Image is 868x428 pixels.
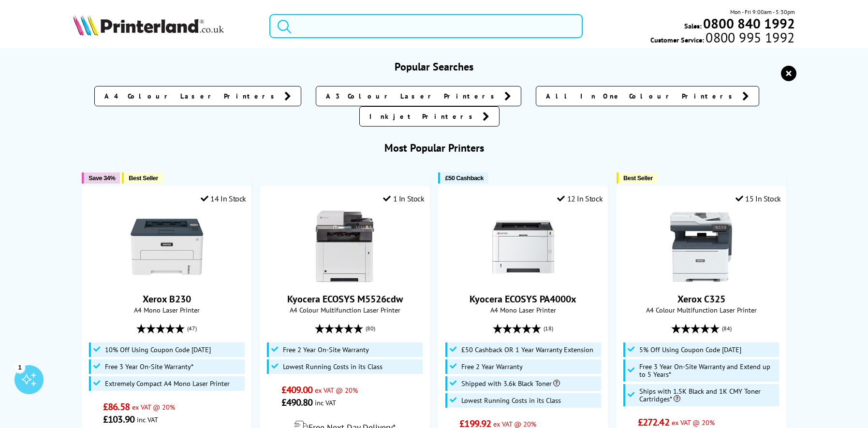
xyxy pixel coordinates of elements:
button: Best Seller [122,172,163,184]
span: Lowest Running Costs in its Class [461,397,561,404]
span: inc VAT [315,398,336,407]
div: 15 In Stock [736,194,781,203]
span: £409.00 [281,384,313,396]
h3: Most Popular Printers [73,141,794,155]
span: Free 2 Year On-Site Warranty [283,346,369,354]
span: Save 34% [88,174,115,182]
span: All In One Colour Printers [546,91,737,101]
span: £50 Cashback OR 1 Year Warranty Extension [461,346,593,354]
img: Xerox B230 [131,211,203,283]
div: 1 [15,362,25,372]
span: ex VAT @ 20% [132,402,175,412]
span: A4 Colour Multifunction Laser Printer [265,305,425,314]
a: Kyocera ECOSYS M5526cdw [309,275,381,285]
span: Shipped with 3.6k Black Toner [461,380,560,387]
div: 14 In Stock [201,194,246,203]
span: 10% Off Using Coupon Code [DATE] [105,346,211,354]
span: Ships with 1.5K Black and 1K CMY Toner Cartridges* [639,387,777,403]
a: 0800 840 1992 [702,19,795,28]
a: Xerox B230 [131,275,203,285]
a: Kyocera ECOSYS PA4000x [470,293,576,305]
a: A4 Colour Laser Printers [94,86,301,106]
img: Kyocera ECOSYS PA4000x [487,211,559,283]
a: Kyocera ECOSYS M5526cdw [287,293,403,305]
h3: Popular Searches [73,60,794,73]
span: Lowest Running Costs in its Class [283,363,383,371]
span: Free 3 Year On-Site Warranty* [105,363,193,371]
a: Xerox B230 [143,293,191,305]
div: 1 In Stock [383,194,425,203]
span: (84) [722,319,732,338]
span: (80) [366,319,375,338]
span: Best Seller [129,174,158,182]
button: £50 Cashback [438,172,488,184]
div: 12 In Stock [557,194,603,203]
span: £490.80 [281,396,313,409]
a: Xerox C325 [665,275,737,285]
a: Kyocera ECOSYS PA4000x [487,275,559,285]
span: ex VAT @ 20% [672,418,715,427]
img: Xerox C325 [665,211,737,283]
span: A4 Mono Laser Printer [443,305,603,314]
span: 0800 995 1992 [704,33,794,42]
span: Mon - Fri 9:00am - 5:30pm [730,7,795,16]
a: Printerland Logo [73,14,257,38]
img: Kyocera ECOSYS M5526cdw [309,211,381,283]
input: Search product [269,14,583,38]
a: A3 Colour Laser Printers [316,86,521,106]
span: inc VAT [137,415,158,424]
b: 0800 840 1992 [703,14,795,32]
span: Free 3 Year On-Site Warranty and Extend up to 5 Years* [639,363,777,378]
span: A3 Colour Laser Printers [326,91,500,101]
span: Inkjet Printers [369,112,478,121]
a: Inkjet Printers [359,106,500,127]
img: Printerland Logo [73,14,224,36]
span: Best Seller [623,174,653,182]
span: A4 Mono Laser Printer [87,305,246,314]
span: Free 2 Year Warranty [461,363,523,371]
span: £50 Cashback [445,174,483,182]
span: £86.58 [103,400,130,413]
span: Sales: [684,21,702,30]
span: Customer Service: [650,33,794,44]
span: (18) [544,319,553,338]
span: £103.90 [103,413,134,426]
button: Best Seller [617,172,658,184]
span: (47) [187,319,197,338]
span: Extremely Compact A4 Mono Laser Printer [105,380,230,387]
a: All In One Colour Printers [536,86,759,106]
button: Save 34% [82,172,120,184]
span: ex VAT @ 20% [315,385,358,395]
span: A4 Colour Multifunction Laser Printer [622,305,781,314]
a: Xerox C325 [677,293,725,305]
span: A4 Colour Laser Printers [104,91,280,101]
span: 5% Off Using Coupon Code [DATE] [639,346,741,354]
